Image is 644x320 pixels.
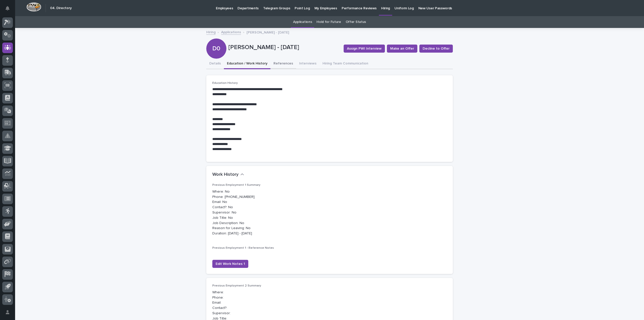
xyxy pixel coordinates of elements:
span: Education History [212,82,238,85]
button: Decline to Offer [419,45,453,53]
a: Applications [221,29,241,35]
h2: 04. Directory [50,6,72,10]
button: Hiring Team Communication [319,59,371,69]
a: Applications [293,16,312,28]
div: D0 [206,25,226,52]
a: Hold for Future [316,16,341,28]
button: Notifications [2,3,13,14]
button: Make an Offer [387,45,417,53]
h2: Work History [212,172,238,177]
button: Education / Work History [224,59,270,69]
span: Assign PWI Interview [347,46,382,51]
span: Decline to Offer [423,46,450,51]
button: References [270,59,296,69]
p: [PERSON_NAME] - [DATE] [228,44,340,51]
span: Edit Work Notes 1 [216,261,245,266]
button: Interviews [296,59,319,69]
button: Edit Work Notes 1 [212,260,248,268]
a: Hiring [206,29,216,35]
span: Previous Employment 1 Summary [212,184,260,187]
button: Work History [212,172,244,177]
div: Notifications [6,6,13,14]
button: Details [206,59,224,69]
span: Previous Employment 2 Summary [212,284,261,287]
p: Where: No Phone: [PHONE_NUMBER] Email: No Contact?: No Supervisor: No Job Title: No Job Descripti... [212,189,447,236]
span: Previous Employment 1 - Reference Notes [212,246,274,250]
span: Make an Offer [390,46,414,51]
a: Offer Status [346,16,366,28]
img: Workspace Logo [26,2,41,12]
p: [PERSON_NAME] - [DATE] [247,29,289,35]
button: Assign PWI Interview [344,45,385,53]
